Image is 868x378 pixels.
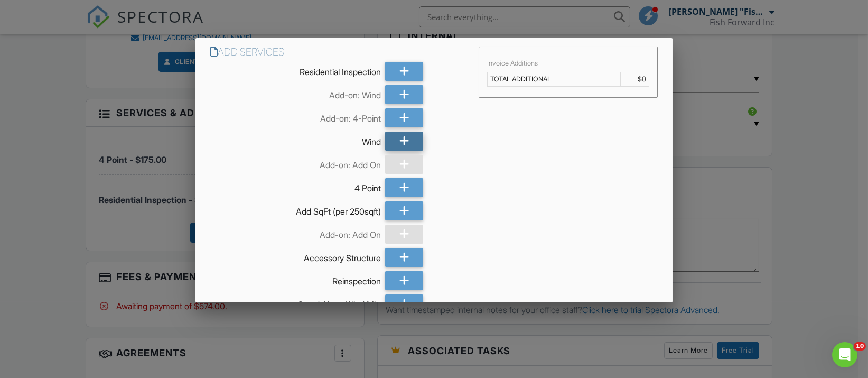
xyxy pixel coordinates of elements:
div: Add-on: Add On [210,155,381,171]
div: Residential Inspection [210,62,381,78]
div: Add SqFt (per 250sqft) [210,201,381,217]
iframe: Intercom live chat [832,342,857,367]
div: Wind [210,132,381,147]
div: Add-on: Wind [210,85,381,101]
div: Invoice Additions [487,59,649,68]
div: 4 Point [210,178,381,194]
span: 10 [854,342,866,351]
div: Accessory Structure [210,248,381,264]
div: Add-on: Add On [210,225,381,241]
td: TOTAL ADDITIONAL [488,72,621,86]
div: Add-on: 4-Point [210,108,381,124]
div: Reinspection [210,271,381,287]
h6: Add Services [210,47,466,58]
td: $0 [621,72,649,86]
div: Stand Alone Wind Mitt [210,294,381,310]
